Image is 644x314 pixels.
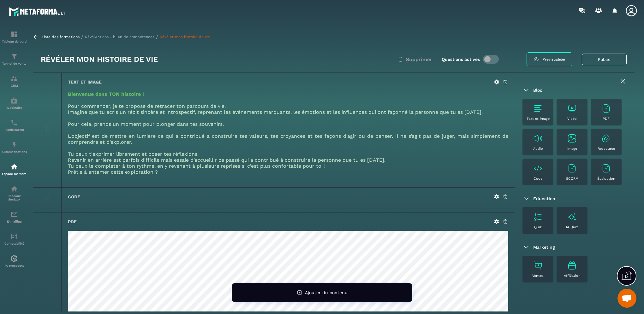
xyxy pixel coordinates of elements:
a: automationsautomationsWebinaire [2,92,27,114]
a: formationformationTunnel de vente [2,48,27,70]
a: Ouvrir le chat [617,289,636,308]
p: CRM [2,84,27,87]
a: formationformationTableau de bord [2,26,27,48]
img: automations [10,163,18,171]
p: Espace membre [2,172,27,176]
p: Planificateur [2,128,27,131]
h6: Code [68,194,80,199]
p: Vidéo [567,117,577,121]
strong: Bienvenue dans TON histoire ! [68,91,144,97]
p: Réseaux Sociaux [2,194,27,201]
p: Ressource [598,147,615,151]
img: text-image no-wra [601,103,611,113]
h6: Text et image [68,79,102,84]
a: Prévisualiser [527,52,572,66]
img: text-image no-wra [567,103,577,113]
span: Ajouter du contenu [305,290,348,295]
p: Tableau de bord [2,40,27,43]
img: text-image [567,260,577,270]
a: Liste des formations [42,35,80,39]
button: Publié [582,54,627,65]
h6: PDF [68,219,77,224]
img: logo [9,6,66,17]
p: Affiliation [564,274,581,278]
p: Audio [533,147,543,151]
img: text-image no-wra [601,133,611,143]
a: automationsautomationsEspace membre [2,158,27,180]
a: emailemailE-mailing [2,206,27,228]
span: / [81,34,83,40]
img: text-image no-wra [533,260,543,270]
p: Tunnel de vente [2,62,27,65]
a: RévélActions - bilan de compétences [85,35,154,39]
img: text-image no-wra [567,133,577,143]
span: Pour commencer, je te propose de retracer ton parcours de vie. [68,103,226,109]
span: Prêt.e à entamer cette exploration ? [68,169,158,175]
span: Tu peux le compléter à ton rythme, en y revenant à plusieurs reprises si c’est plus confortable p... [68,163,325,169]
img: email [10,211,18,218]
img: formation [10,75,18,82]
p: Image [567,147,577,151]
p: Évaluation [597,177,615,181]
img: automations [10,255,18,262]
span: L’objectif est de mettre en lumière ce qui a contribué à construire tes valeurs, tes croyances et... [68,133,508,145]
p: E-mailing [2,220,27,223]
img: text-image no-wra [601,163,611,173]
p: Quiz [534,225,542,229]
img: formation [10,31,18,38]
p: Automatisations [2,150,27,154]
p: Comptabilité [2,242,27,245]
span: Bloc [533,88,542,93]
img: scheduler [10,119,18,126]
img: arrow-down [522,86,530,94]
img: text-image no-wra [533,103,543,113]
img: text-image no-wra [567,163,577,173]
a: social-networksocial-networkRéseaux Sociaux [2,180,27,206]
span: Education [533,196,555,201]
img: text-image no-wra [533,133,543,143]
span: Tu peux t'exprimer librement et poser tes réflexions. [68,151,199,157]
a: schedulerschedulerPlanificateur [2,114,27,136]
span: Supprimer [406,56,432,62]
img: accountant [10,233,18,240]
a: Révéler mon histoire de vie [160,35,210,39]
p: PDF [603,117,610,121]
p: Text et image [527,117,550,121]
p: Ventes [532,274,544,278]
img: automations [10,97,18,104]
img: automations [10,141,18,148]
span: Prévisualiser [542,57,566,61]
img: formation [10,53,18,60]
p: SCORM [566,177,578,181]
span: Pour cela, prends un moment pour plonger dans tes souvenirs. [68,121,224,127]
p: IA Quiz [566,225,578,229]
img: social-network [10,185,18,193]
span: Revenir en arrière est parfois difficile mais essaie d’accueillir ce passé qui a contribué à cons... [68,157,385,163]
label: Questions actives [442,57,480,62]
a: automationsautomationsAutomatisations [2,136,27,158]
img: text-image [567,212,577,222]
p: Code [534,177,542,181]
h3: Révéler mon histoire de vie [41,54,158,64]
a: formationformationCRM [2,70,27,92]
p: IA prospects [2,264,27,267]
img: arrow-down [522,243,530,251]
img: arrow-down [522,195,530,202]
p: Webinaire [2,106,27,109]
img: text-image no-wra [533,212,543,222]
span: Imagine que tu écris un récit sincère et introspectif, reprenant les événements marquants, les ém... [68,109,483,115]
a: accountantaccountantComptabilité [2,228,27,250]
img: text-image no-wra [533,163,543,173]
span: Marketing [533,245,555,250]
span: / [156,34,158,40]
